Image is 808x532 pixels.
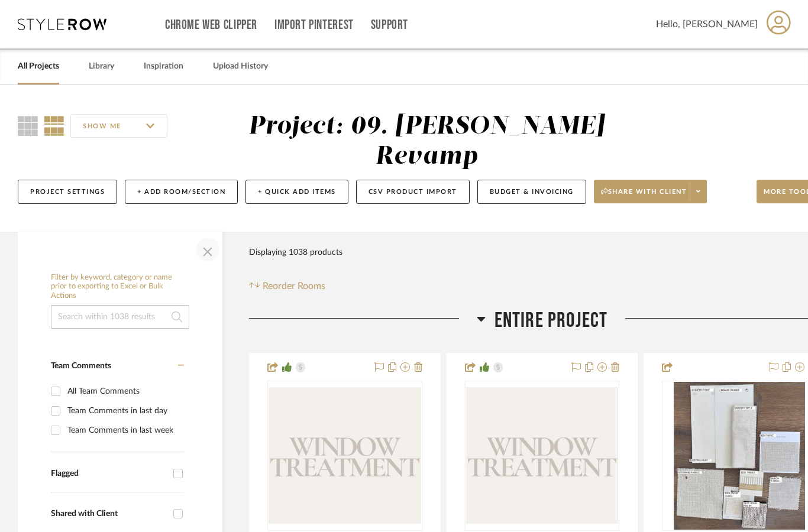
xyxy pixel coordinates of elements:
div: Team Comments in last day [67,401,181,420]
span: Team Comments [51,362,111,370]
img: Lutron Motorized Shades [269,387,421,524]
div: Shared with Client [51,509,167,519]
div: All Team Comments [67,382,181,401]
a: Inspiration [144,59,183,74]
span: Reorder Rooms [263,279,325,293]
a: Support [371,20,408,30]
span: Share with client [601,187,687,205]
span: Entire Project [495,308,608,333]
button: Budget & Invoicing [477,180,586,204]
div: Project: 09. [PERSON_NAME] Revamp [248,114,605,169]
a: Import Pinterest [274,20,354,30]
button: + Quick Add Items [245,180,348,204]
h6: Filter by keyword, category or name prior to exporting to Excel or Bulk Actions [51,273,189,301]
img: Opt 2 [674,382,804,530]
button: CSV Product Import [356,180,470,204]
a: Library [89,59,114,74]
img: Shutters [466,387,619,524]
button: Reorder Rooms [249,279,325,293]
button: Project Settings [18,180,117,204]
button: Close [196,238,219,261]
div: Displaying 1038 products [249,241,342,264]
input: Search within 1038 results [51,305,189,329]
a: Upload History [213,59,268,74]
a: All Projects [18,59,59,74]
div: Flagged [51,469,167,479]
a: Chrome Web Clipper [165,20,257,30]
span: Hello, [PERSON_NAME] [656,17,758,31]
div: Team Comments in last week [67,421,181,440]
button: Share with client [594,180,707,203]
button: + Add Room/Section [125,180,238,204]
